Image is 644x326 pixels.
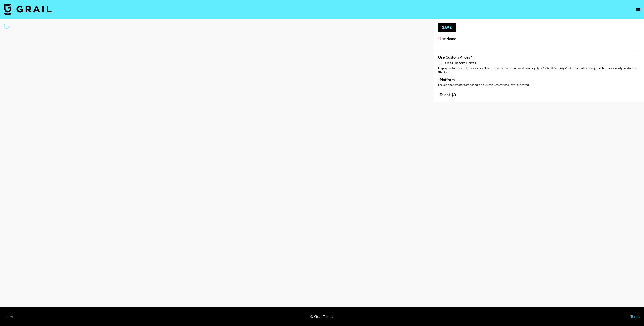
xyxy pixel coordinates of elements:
label: Talent - $ 0 [438,92,640,97]
img: Grail Talent [4,3,52,15]
a: Terms [630,314,640,319]
em: for bookers using this list [543,66,573,70]
button: open drawer [634,5,643,14]
button: Save [438,23,456,32]
label: Platform [438,77,640,82]
div: Display custom prices to list viewers. Note: This will lock currency and campaign type . Cannot b... [438,66,640,73]
span: Use Custom Prices [445,61,476,65]
div: Locked once creators are added, or if "Active Creator Request" is checked. [438,83,640,87]
div: © Grail Talent [310,314,333,319]
div: v [DATE] [4,315,13,318]
label: List Name [438,36,640,41]
label: Use Custom Prices? [438,55,640,60]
